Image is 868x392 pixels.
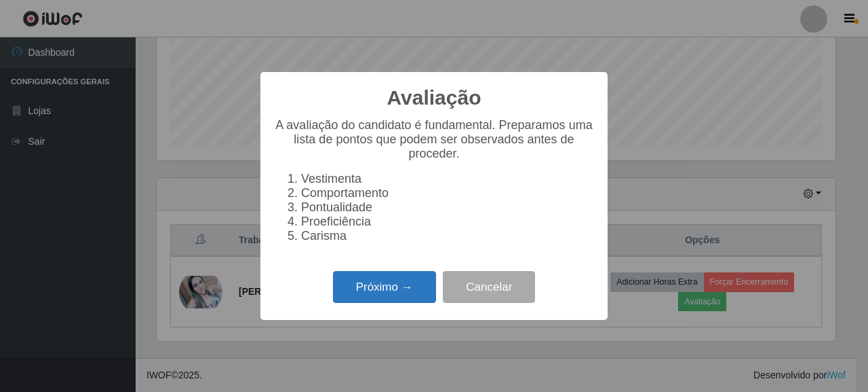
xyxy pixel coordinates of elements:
h2: Avaliação [387,86,481,110]
button: Próximo → [333,271,436,303]
li: Proeficiência [301,215,594,229]
li: Vestimenta [301,172,594,186]
li: Pontualidade [301,200,594,215]
li: Carisma [301,229,594,243]
button: Cancelar [443,271,535,303]
p: A avaliação do candidato é fundamental. Preparamos uma lista de pontos que podem ser observados a... [274,118,594,161]
li: Comportamento [301,186,594,200]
